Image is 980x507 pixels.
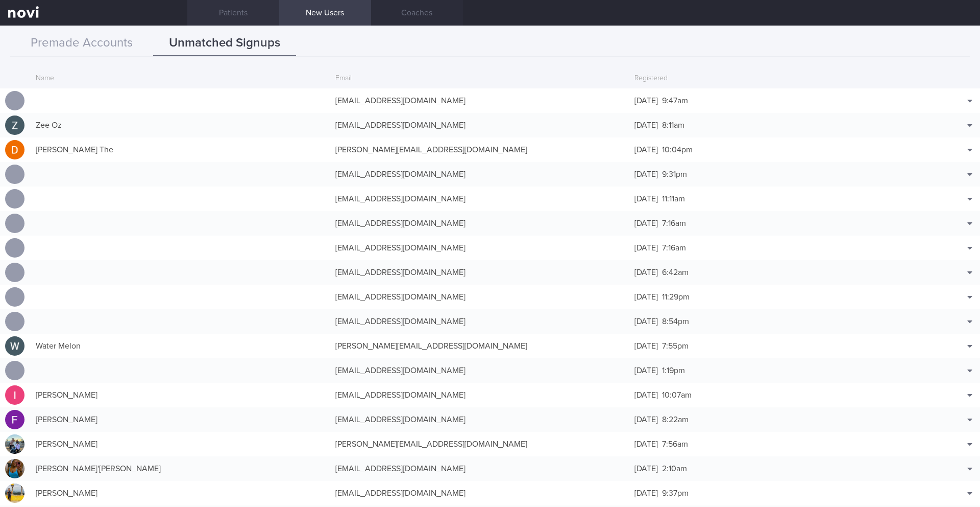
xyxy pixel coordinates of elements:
span: [DATE] [634,219,658,227]
span: [DATE] [634,489,658,497]
div: Water Melon [31,336,330,356]
span: 11:29pm [662,293,690,301]
span: 7:55pm [662,342,689,350]
span: 7:16am [662,244,686,252]
span: 9:37pm [662,489,689,497]
span: [DATE] [634,465,658,473]
div: [PERSON_NAME] [31,434,330,454]
div: [EMAIL_ADDRESS][DOMAIN_NAME] [330,385,630,405]
div: [PERSON_NAME] [31,385,330,405]
span: 7:56am [662,440,688,448]
span: [DATE] [634,121,658,129]
div: [EMAIL_ADDRESS][DOMAIN_NAME] [330,189,630,209]
span: 8:22am [662,416,689,424]
div: Name [31,69,330,88]
button: Unmatched Signups [153,31,296,56]
span: [DATE] [634,440,658,448]
div: Email [330,69,630,88]
span: 9:47am [662,97,688,105]
div: [EMAIL_ADDRESS][DOMAIN_NAME] [330,164,630,185]
div: [EMAIL_ADDRESS][DOMAIN_NAME] [330,458,630,479]
div: [PERSON_NAME] [31,483,330,503]
span: [DATE] [634,97,658,105]
div: [EMAIL_ADDRESS][DOMAIN_NAME] [330,262,630,283]
div: [EMAIL_ADDRESS][DOMAIN_NAME] [330,238,630,258]
div: [PERSON_NAME] The [31,140,330,160]
span: 6:42am [662,268,689,276]
div: [EMAIL_ADDRESS][DOMAIN_NAME] [330,115,630,135]
div: [EMAIL_ADDRESS][DOMAIN_NAME] [330,213,630,234]
span: [DATE] [634,416,658,424]
div: Zee Oz [31,115,330,135]
div: [PERSON_NAME] [31,409,330,430]
span: 1:19pm [662,366,685,375]
span: [DATE] [634,146,658,154]
div: [EMAIL_ADDRESS][DOMAIN_NAME] [330,311,630,332]
div: [PERSON_NAME]'[PERSON_NAME] [31,458,330,479]
span: [DATE] [634,293,658,301]
div: [PERSON_NAME][EMAIL_ADDRESS][DOMAIN_NAME] [330,140,630,160]
span: [DATE] [634,244,658,252]
div: Registered [629,69,929,88]
span: [DATE] [634,342,658,350]
span: [DATE] [634,366,658,375]
span: 11:11am [662,195,685,203]
button: Premade Accounts [10,31,153,56]
div: [PERSON_NAME][EMAIL_ADDRESS][DOMAIN_NAME] [330,336,630,356]
span: [DATE] [634,391,658,399]
div: [EMAIL_ADDRESS][DOMAIN_NAME] [330,409,630,430]
div: [PERSON_NAME][EMAIL_ADDRESS][DOMAIN_NAME] [330,434,630,454]
div: [EMAIL_ADDRESS][DOMAIN_NAME] [330,483,630,503]
span: [DATE] [634,268,658,276]
span: 10:04pm [662,146,693,154]
span: [DATE] [634,317,658,326]
span: 2:10am [662,465,687,473]
span: 9:31pm [662,170,687,178]
span: 7:16am [662,219,686,227]
span: [DATE] [634,195,658,203]
span: [DATE] [634,170,658,178]
span: 8:54pm [662,317,689,326]
span: 10:07am [662,391,692,399]
span: 8:11am [662,121,684,129]
div: [EMAIL_ADDRESS][DOMAIN_NAME] [330,90,630,111]
div: [EMAIL_ADDRESS][DOMAIN_NAME] [330,287,630,307]
div: [EMAIL_ADDRESS][DOMAIN_NAME] [330,360,630,381]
